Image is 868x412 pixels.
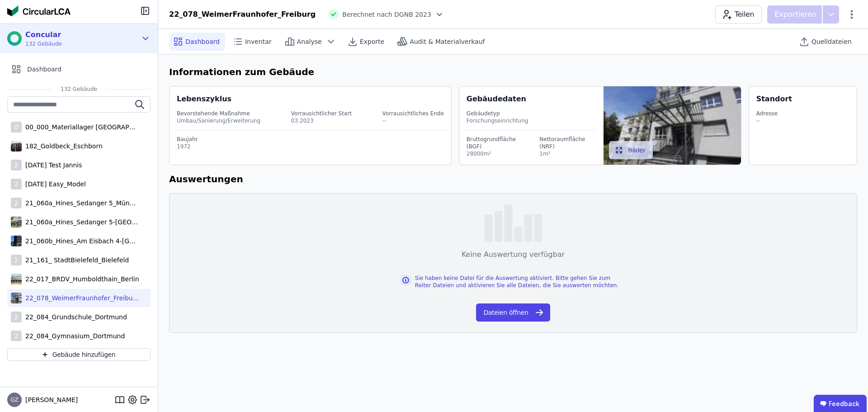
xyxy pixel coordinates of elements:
[22,142,103,151] div: 182_Goldbeck_Eschborn
[11,139,22,153] img: 182_Goldbeck_Eschborn
[467,150,527,157] div: 28000m²
[22,313,127,322] div: 22_084_Grundschule_Dortmund
[342,10,431,19] span: Berechnet nach DGNB 2023
[22,294,139,303] div: 22_078_WeimerFraunhofer_Freiburg
[382,110,444,117] div: Vorrausichtliches Ende
[22,218,139,227] div: 21_060a_Hines_Sedanger 5-[GEOGRAPHIC_DATA]
[169,65,857,79] h6: Informationen zum Gebäude
[22,180,86,189] div: [DATE] Easy_Model
[11,179,22,189] div: 2
[11,160,22,170] div: 2
[476,303,550,322] button: Dateien öffnen
[382,117,444,124] div: --
[756,117,778,124] div: --
[245,37,272,46] span: Inventar
[177,117,260,124] div: Umbau/Sanierung/Erweiterung
[22,161,82,170] div: [DATE] Test Jannis
[177,136,446,143] div: Baujahr
[185,37,220,46] span: Dashboard
[22,275,139,284] div: 22_017_BRDV_Humboldthain_Berlin
[27,65,61,74] span: Dashboard
[11,215,22,229] img: 21_060a_Hines_Sedanger 5-München
[756,94,792,104] div: Standort
[756,110,778,117] div: Adresse
[10,397,19,403] span: GZ
[22,395,78,404] span: [PERSON_NAME]
[715,5,762,24] button: Teilen
[177,110,260,117] div: Bevorstehende Maßnahme
[11,291,22,305] img: 22_078_WeimerFraunhofer_Freiburg
[539,136,596,150] div: Nettoraumfläche (NRF)
[22,331,125,341] div: 22_084_Gymnasium_Dortmund
[177,143,446,150] div: 1972
[297,37,322,46] span: Analyse
[7,31,22,46] img: Concular
[467,110,596,117] div: Gebäudetyp
[25,40,62,47] span: 132 Gebäude
[462,249,565,260] div: Keine Auswertung verfügbar
[291,117,352,124] div: 03.2023
[11,122,22,133] div: 0
[169,172,857,186] h6: Auswertungen
[467,136,527,150] div: Bruttogrundfläche (BGF)
[22,123,139,132] div: 00_000_Materiallager [GEOGRAPHIC_DATA]
[11,255,22,265] div: 2
[52,85,106,93] span: 132 Gebäude
[811,37,852,46] span: Quelldateien
[25,29,62,40] div: Concular
[177,94,231,104] div: Lebenszyklus
[291,110,352,117] div: Vorrausichtlicher Start
[484,204,542,242] img: empty-state
[22,237,139,246] div: 21_060b_Hines_Am Eisbach 4-[GEOGRAPHIC_DATA]
[22,199,139,208] div: 21_060a_Hines_Sedanger 5_München
[774,9,818,20] p: Exportieren
[11,198,22,208] div: 2
[410,37,485,46] span: Audit & Materialverkauf
[7,348,151,361] button: Gebäude hinzufügen
[467,117,596,124] div: Forschungseinrichtung
[11,312,22,322] div: 2
[467,94,604,104] div: Gebäudedaten
[7,5,71,16] img: Concular
[11,331,22,341] div: 2
[360,37,384,46] span: Exporte
[415,275,626,289] div: Sie haben keine Datei für die Auswertung aktiviert. Bitte gehen Sie zum Reiter Dateien und aktivi...
[609,141,653,159] button: Bilder
[11,272,22,286] img: 22_017_BRDV_Humboldthain_Berlin
[169,9,316,20] div: 22_078_WeimerFraunhofer_Freiburg
[539,150,596,157] div: 1m²
[11,234,22,248] img: 21_060b_Hines_Am Eisbach 4-München
[22,256,129,265] div: 21_161_ StadtBielefeld_Bielefeld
